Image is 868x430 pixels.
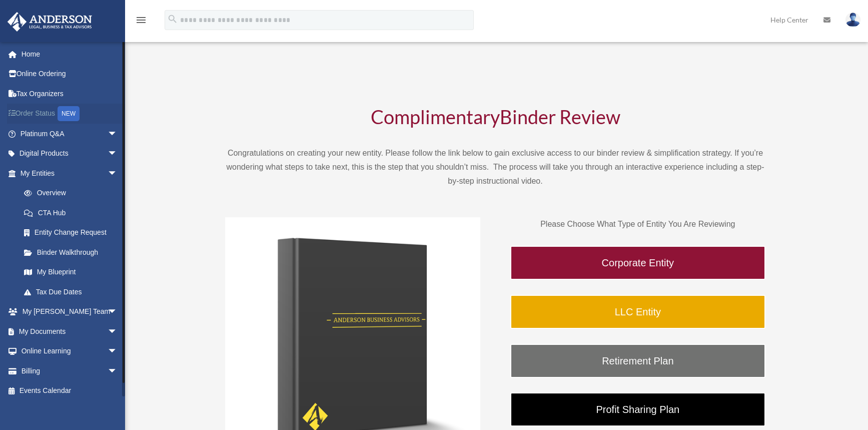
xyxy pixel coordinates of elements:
[14,223,133,243] a: Entity Change Request
[7,302,133,322] a: My [PERSON_NAME] Teamarrow_drop_down
[7,144,133,164] a: Digital Productsarrow_drop_down
[225,146,765,188] p: Congratulations on creating your new entity. Please follow the link below to gain exclusive acces...
[7,124,133,144] a: Platinum Q&Aarrow_drop_down
[108,341,128,362] span: arrow_drop_down
[7,64,133,84] a: Online Ordering
[510,217,765,231] p: Please Choose What Type of Entity You Are Reviewing
[7,381,133,401] a: Events Calendar
[510,392,765,426] a: Profit Sharing Plan
[510,246,765,280] a: Corporate Entity
[58,106,80,121] div: NEW
[510,344,765,378] a: Retirement Plan
[5,12,95,32] img: Anderson Advisors Platinum Portal
[108,163,128,184] span: arrow_drop_down
[7,104,133,124] a: Order StatusNEW
[371,105,500,128] span: Complimentary
[14,183,133,203] a: Overview
[108,144,128,164] span: arrow_drop_down
[14,262,133,282] a: My Blueprint
[108,124,128,144] span: arrow_drop_down
[7,361,133,381] a: Billingarrow_drop_down
[108,302,128,322] span: arrow_drop_down
[135,14,147,26] i: menu
[14,203,133,223] a: CTA Hub
[7,84,133,104] a: Tax Organizers
[7,341,133,361] a: Online Learningarrow_drop_down
[14,282,133,302] a: Tax Due Dates
[510,295,765,329] a: LLC Entity
[7,163,133,183] a: My Entitiesarrow_drop_down
[14,242,128,262] a: Binder Walkthrough
[500,105,620,128] span: Binder Review
[108,361,128,381] span: arrow_drop_down
[845,13,860,27] img: User Pic
[167,14,178,25] i: search
[108,321,128,342] span: arrow_drop_down
[135,18,147,26] a: menu
[7,321,133,341] a: My Documentsarrow_drop_down
[7,44,133,64] a: Home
